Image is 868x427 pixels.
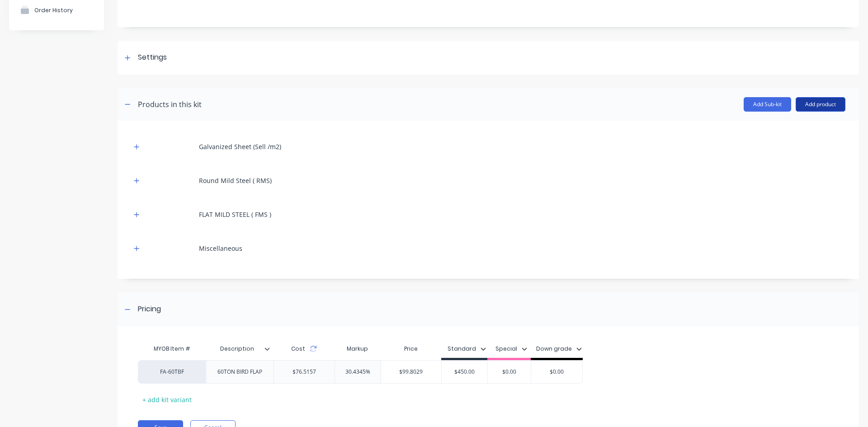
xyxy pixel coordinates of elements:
div: FLAT MILD STEEL ( FMS ) [199,210,271,219]
div: Galvanized Sheet (Sell /m2) [199,142,281,151]
div: $0.00 [531,361,582,383]
div: Settings [138,52,167,63]
div: Standard [448,345,476,353]
button: Add Sub-kit [744,97,791,112]
div: Price [381,340,442,358]
div: Round Mild Steel ( RMS) [199,176,272,185]
div: MYOB Item # [138,340,206,358]
div: FA-60TBF60TON BIRD FLAP$76.515730.4345%$99.8029$450.00$0.00$0.00 [138,360,583,384]
div: + add kit variant [138,393,196,407]
div: Markup [335,340,381,358]
div: FA-60TBF [147,368,197,376]
div: Down grade [536,345,572,353]
button: Special [491,342,532,356]
div: Order History [34,7,73,14]
div: Cost [274,340,335,358]
button: Down grade [532,342,586,356]
div: $0.00 [486,361,532,383]
div: 30.4345% [335,361,381,383]
span: Cost [291,345,305,353]
div: Products in this kit [138,99,202,110]
div: 60TON BIRD FLAP [210,366,269,378]
div: Pricing [138,304,161,315]
div: Miscellaneous [199,244,242,253]
button: Add product [796,97,845,112]
div: Description [206,340,274,358]
div: $99.8029 [381,361,442,383]
button: Standard [443,342,491,356]
div: Description [206,338,268,360]
div: $450.00 [442,361,487,383]
div: $76.5157 [285,361,323,383]
div: Special [495,345,517,353]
